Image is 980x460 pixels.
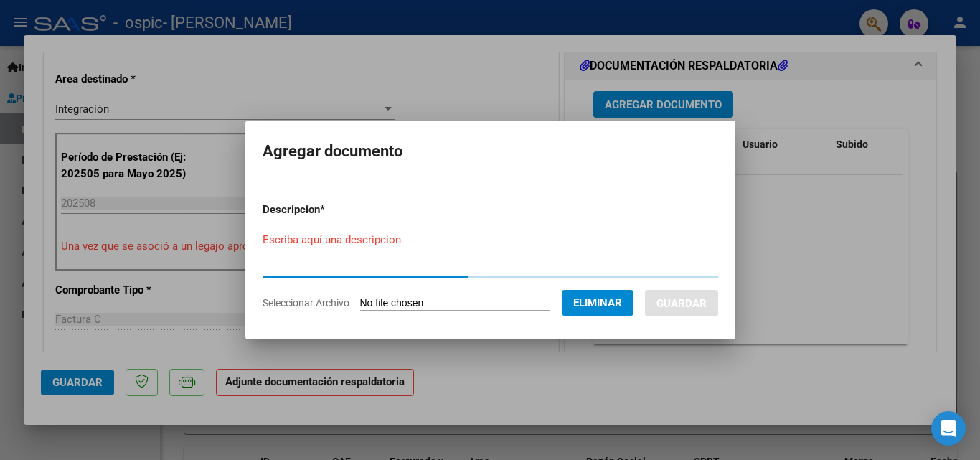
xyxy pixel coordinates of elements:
[263,138,718,165] h2: Agregar documento
[263,202,400,218] p: Descripcion
[573,296,622,309] span: Eliminar
[656,297,707,310] span: Guardar
[931,411,966,446] div: Open Intercom Messenger
[263,297,349,309] span: Seleccionar Archivo
[562,290,633,316] button: Eliminar
[645,290,718,316] button: Guardar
